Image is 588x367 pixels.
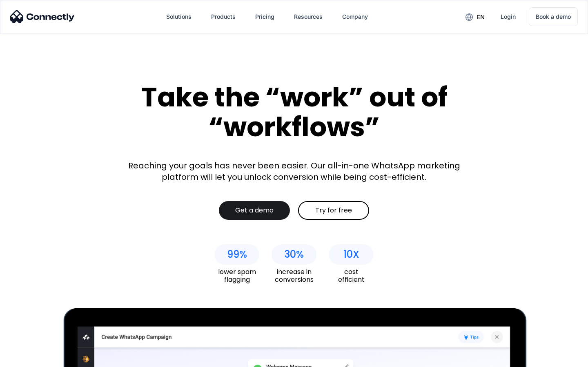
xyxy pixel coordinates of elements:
[298,201,369,220] a: Try for free
[284,249,304,260] div: 30%
[477,11,485,23] div: en
[494,7,522,27] a: Login
[315,206,352,214] div: Try for free
[343,249,359,260] div: 10X
[294,11,323,22] div: Resources
[501,11,516,22] div: Login
[211,11,236,22] div: Products
[16,353,49,364] ul: Language list
[235,206,274,214] div: Get a demo
[272,268,316,283] div: increase in conversions
[214,268,259,283] div: lower spam flagging
[166,11,192,22] div: Solutions
[110,82,478,141] div: Take the “work” out of “workflows”
[255,11,274,22] div: Pricing
[249,7,281,27] a: Pricing
[10,10,75,23] img: Connectly Logo
[227,249,247,260] div: 99%
[8,353,49,364] aside: Language selected: English
[342,11,368,22] div: Company
[329,268,374,283] div: cost efficient
[122,160,465,183] div: Reaching your goals has never been easier. Our all-in-one WhatsApp marketing platform will let yo...
[529,7,578,26] a: Book a demo
[219,201,290,220] a: Get a demo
